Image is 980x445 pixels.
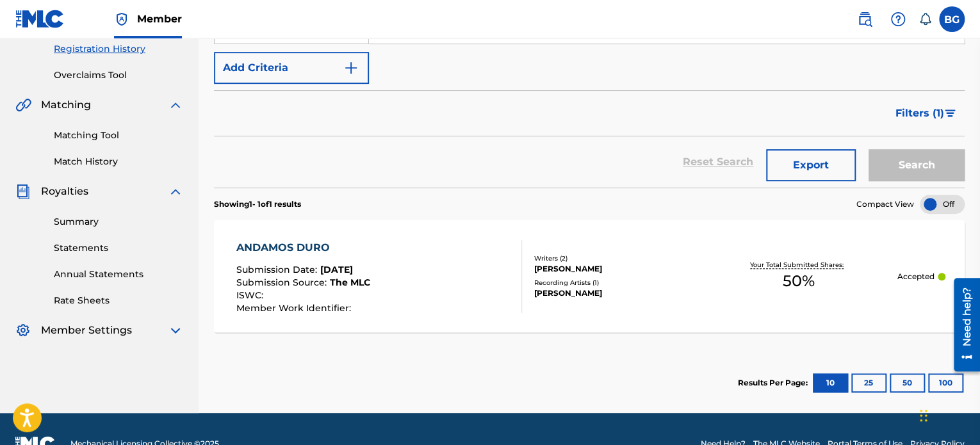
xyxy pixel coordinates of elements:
[534,263,700,275] div: [PERSON_NAME]
[114,12,129,27] img: Top Rightsholder
[168,184,183,199] img: expand
[738,377,811,389] p: Results Per Page:
[851,373,886,392] button: 25
[895,106,944,121] span: Filters ( 1 )
[852,6,878,32] a: Public Search
[214,12,965,188] form: Search Form
[945,109,956,117] img: filter
[54,215,183,229] a: Summary
[885,6,911,32] div: Help
[54,294,183,307] a: Rate Sheets
[783,270,815,293] span: 50 %
[54,155,183,168] a: Match History
[928,373,963,392] button: 100
[54,241,183,255] a: Statements
[890,373,925,392] button: 50
[939,6,965,32] div: User Menu
[15,10,65,28] img: MLC Logo
[534,287,700,299] div: [PERSON_NAME]
[534,278,700,287] div: Recording Artists ( 1 )
[214,198,301,210] p: Showing 1 - 1 of 1 results
[236,240,370,255] div: ANDAMOS DURO
[54,129,183,142] a: Matching Tool
[214,52,369,84] button: Add Criteria
[920,396,927,435] div: Arrastrar
[766,149,856,181] button: Export
[236,289,266,301] span: ISWC :
[236,302,354,314] span: Member Work Identifier :
[534,254,700,263] div: Writers ( 2 )
[890,12,906,27] img: help
[15,323,31,338] img: Member Settings
[54,268,183,281] a: Annual Statements
[54,42,183,56] a: Registration History
[236,277,330,288] span: Submission Source :
[236,264,320,275] span: Submission Date :
[897,271,934,282] p: Accepted
[137,12,182,26] span: Member
[168,323,183,338] img: expand
[320,264,353,275] span: [DATE]
[919,13,931,26] div: Notifications
[41,184,88,199] span: Royalties
[41,97,91,113] span: Matching
[214,220,965,332] a: ANDAMOS DUROSubmission Date:[DATE]Submission Source:The MLCISWC:Member Work Identifier:Writers (2...
[41,323,132,338] span: Member Settings
[343,60,359,76] img: 9d2ae6d4665cec9f34b9.svg
[15,184,31,199] img: Royalties
[750,260,847,270] p: Your Total Submitted Shares:
[916,384,980,445] iframe: Chat Widget
[813,373,848,392] button: 10
[856,198,914,210] span: Compact View
[330,277,370,288] span: The MLC
[15,97,31,113] img: Matching
[168,97,183,113] img: expand
[888,97,965,129] button: Filters (1)
[857,12,872,27] img: search
[916,384,980,445] div: Widget de chat
[944,273,980,376] iframe: Resource Center
[54,69,183,82] a: Overclaims Tool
